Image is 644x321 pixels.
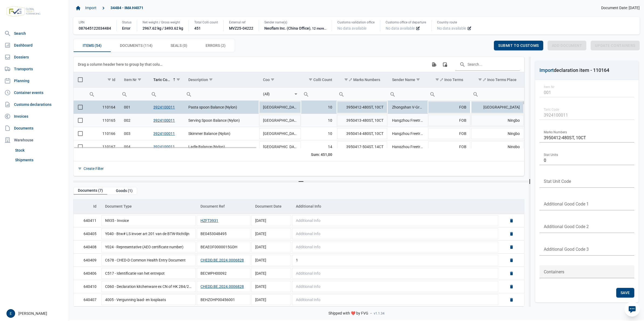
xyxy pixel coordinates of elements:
[120,101,149,114] td: 001
[105,204,132,208] div: Document Type
[87,114,120,127] td: 110165
[388,101,427,114] td: Zhongshan V-Grow Logistics Co., Ltd.
[229,26,253,31] div: MVZ25-04222
[120,88,149,100] input: Filter cell
[616,288,634,298] div: Save
[306,152,332,157] div: Colli Count Sum: 451,00
[259,140,301,153] td: [GEOGRAPHIC_DATA]
[184,88,259,100] input: Filter cell
[83,4,99,13] a: Import
[229,20,253,25] div: External ref
[371,311,372,316] span: -
[337,88,388,100] input: Filter cell
[386,20,426,25] div: Customs office of departure
[388,88,397,100] div: Search box
[259,88,293,100] input: Filter cell
[251,199,292,214] td: Column Document Date
[471,88,480,100] div: Search box
[428,72,471,88] td: Column Inco Terms
[188,78,208,82] div: Description
[524,72,567,88] td: Column Preference
[101,293,196,306] td: 4005 - Vergunning laad- en losplaats
[509,284,514,289] a: Delete
[344,78,348,82] span: Show filter options for column 'Marks Numbers'
[255,218,266,223] span: [DATE]
[259,127,301,140] td: [GEOGRAPHIC_DATA]
[509,231,514,236] a: Delete
[428,88,471,100] input: Filter cell
[149,72,184,88] td: Column Taric Code
[153,78,171,82] div: Taric Code
[87,88,120,100] input: Filter cell
[74,183,524,306] div: Data grid with 7 rows and 5 columns
[101,214,196,227] td: N935 - Invoice
[471,87,524,100] td: Filter cell
[428,127,471,140] td: FOB
[337,101,388,114] td: 3950412-480ST, 10CT
[87,127,120,140] td: 110166
[120,114,149,127] td: 002
[2,40,67,51] a: Dashboard
[428,114,471,127] td: FOB
[74,187,107,194] div: Documents (7)
[120,127,149,140] td: 003
[471,127,524,140] td: Ningbo
[101,280,196,293] td: C060 - Declaration kitchenware ex CN of HK 284/2011
[440,78,463,82] div: Inco Terms
[101,199,196,214] td: Column Document Type
[2,111,67,122] a: Invoices
[78,105,83,110] div: Select row
[143,20,183,25] div: Net weight / Gross weight
[122,26,131,31] div: Error
[255,298,266,302] span: [DATE]
[74,254,101,267] td: 640409
[337,127,388,140] td: 3950414-480ST, 10CT
[428,140,471,153] td: FOB
[471,114,524,127] td: Ningbo
[79,26,111,31] div: 087645122034484
[621,291,630,295] span: Save
[101,267,196,280] td: C517 - Identificatie van het entrepot
[184,87,259,100] td: Filter cell
[13,145,67,155] a: Stock
[78,144,83,149] div: Select row
[2,123,67,134] a: Documents
[84,166,104,171] div: Create Filter
[120,72,149,88] td: Column Item Nr
[349,78,380,82] div: Marks Numbers
[429,60,439,69] div: Export all data to Excel
[184,101,259,114] td: Pasta spoon Balance (Nylon)
[200,218,218,223] button: HZFT3931
[337,72,388,88] td: Column Marks Numbers
[153,145,175,149] a: 3924100011
[301,88,311,100] div: Search box
[539,67,609,74] div: declaration item - 110164
[374,311,385,316] span: v1.1.34
[78,118,83,123] div: Select row
[196,199,251,214] td: Column Document Ref
[78,77,83,82] div: Select all
[137,78,141,82] span: Show filter options for column 'Item Nr'
[524,88,534,100] div: Search box
[416,78,420,82] span: Show filter options for column 'Sender Name'
[440,60,450,69] div: Column Chooser
[200,271,227,275] span: BECWPH00092
[428,101,471,114] td: FOB
[478,78,482,82] span: Show filter options for column 'Inco Terms Place'
[498,43,539,48] span: Submit to customs
[301,127,337,140] td: 10
[428,87,471,100] td: Filter cell
[74,227,101,240] td: 640405
[255,204,282,208] div: Document Date
[483,78,517,82] div: Inco Terms Place
[509,297,514,302] a: Delete
[471,88,524,100] input: Filter cell
[87,72,120,88] td: Column Id
[2,135,67,145] div: Warehouse
[309,78,313,82] span: Show filter options for column 'Colli Count'
[328,311,368,316] span: Shipped with ❤️ by FVG
[437,20,472,25] div: Country route
[388,140,427,153] td: Hangzhou Freetron Industrial Co., Ltd.
[2,28,67,39] a: Search
[524,87,567,100] td: Filter cell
